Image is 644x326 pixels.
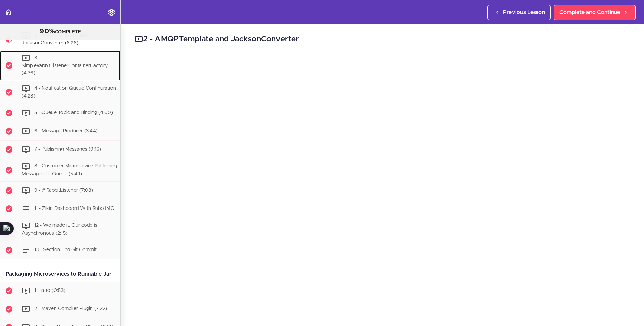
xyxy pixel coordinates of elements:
[22,164,117,176] span: 8 - Customer Microservice Publishing Messages To Queue (5:49)
[34,288,65,293] span: 1 - Intro (0:53)
[34,147,101,152] span: 7 - Publishing Messages (9:16)
[487,5,551,20] a: Previous Lesson
[34,206,115,211] span: 11 - Zikin Dashboard With RabbitMQ
[34,188,93,193] span: 9 - @RabbitListener (7:08)
[22,86,116,99] span: 4 - Notification Queue Configuration (4:28)
[554,5,636,20] a: Complete and Continue
[34,247,97,252] span: 13 - Section End Git Commit
[40,28,55,35] span: 90%
[107,8,116,17] svg: Settings Menu
[9,27,112,36] div: COMPLETE
[22,223,97,236] span: 12 - We made it. Our code is Asynchronous (2:15)
[34,306,107,311] span: 2 - Maven Compiler Plugin (7:22)
[503,8,545,17] span: Previous Lesson
[34,129,98,133] span: 6 - Message Producer (3:44)
[4,8,12,17] svg: Back to course curriculum
[559,8,620,17] span: Complete and Continue
[135,33,630,45] h2: 2 - AMQPTemplate and JacksonConverter
[22,55,108,75] span: 3 - SimpleRabbitListenerContainerFactory (4:36)
[34,110,113,115] span: 5 - Queue Topic and Binding (4:00)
